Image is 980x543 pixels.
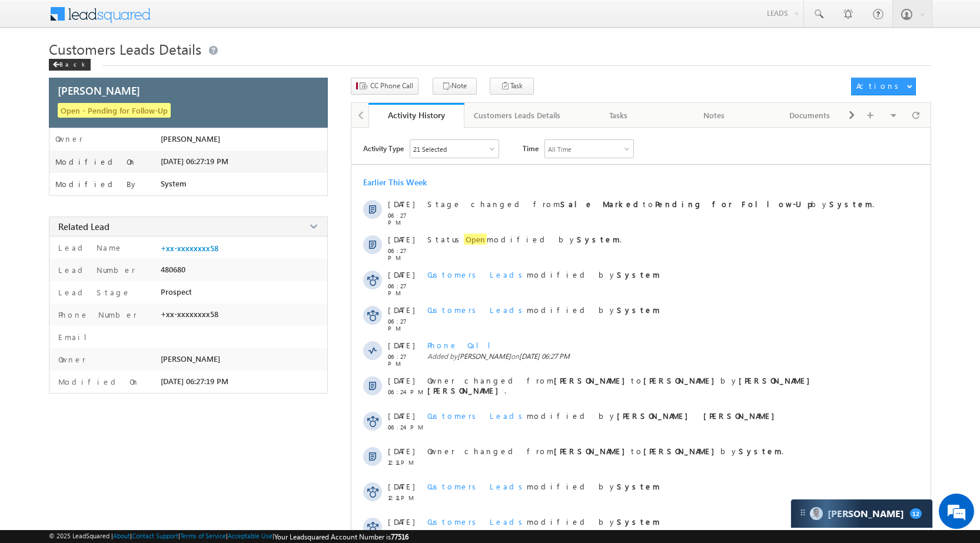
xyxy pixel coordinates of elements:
[388,269,414,279] span: [DATE]
[377,109,456,121] div: Activity History
[457,352,511,361] span: [PERSON_NAME]
[113,532,130,539] a: About
[388,459,423,466] span: 12:11 PM
[388,340,414,350] span: [DATE]
[667,103,763,128] a: Notes
[388,353,423,367] span: 06:27 PM
[55,134,83,144] label: Owner
[55,377,139,387] label: Modified On
[388,424,423,431] span: 06:24 PM
[772,108,848,122] div: Documents
[427,340,500,350] span: Phone Call
[388,305,414,315] span: [DATE]
[427,481,660,491] span: modified by
[427,375,816,395] strong: [PERSON_NAME] [PERSON_NAME]
[55,265,135,275] label: Lead Number
[388,481,414,491] span: [DATE]
[49,39,201,58] span: Customers Leads Details
[577,234,620,244] strong: System
[55,309,137,319] label: Phone Number
[655,199,811,209] strong: Pending for Follow-Up
[388,375,414,385] span: [DATE]
[55,242,123,252] label: Lead Name
[55,332,96,342] label: Email
[643,446,720,456] strong: [PERSON_NAME]
[388,529,423,537] span: 12:11 PM
[388,212,423,226] span: 06:27 PM
[388,411,414,421] span: [DATE]
[617,269,660,279] strong: System
[617,517,660,527] strong: System
[464,234,487,245] span: Open
[58,221,109,232] span: Related Lead
[413,145,447,153] div: 21 Selected
[388,388,423,395] span: 06:24 PM
[427,375,816,395] span: Owner changed from to by .
[427,199,874,209] span: Stage changed from to by .
[55,179,138,189] label: Modified By
[427,269,527,279] span: Customers Leads
[363,139,404,157] span: Activity Type
[739,446,782,456] strong: System
[676,108,752,122] div: Notes
[643,375,720,385] strong: [PERSON_NAME]
[58,83,140,98] span: [PERSON_NAME]
[161,156,228,166] span: [DATE] 06:27:19 PM
[856,81,903,91] div: Actions
[388,446,414,456] span: [DATE]
[391,532,408,541] span: 77516
[161,179,187,188] span: System
[580,108,656,122] div: Tasks
[523,139,539,157] span: Time
[228,532,273,539] a: Acceptable Use
[464,103,571,128] a: Customers Leads Details
[368,103,464,128] a: Activity History
[554,375,631,385] strong: [PERSON_NAME]
[388,282,423,297] span: 06:27 PM
[161,134,220,144] span: [PERSON_NAME]
[180,532,226,539] a: Terms of Service
[554,446,631,456] strong: [PERSON_NAME]
[388,199,414,209] span: [DATE]
[427,352,881,361] span: Added by on
[55,157,137,166] label: Modified On
[388,494,423,501] span: 12:11 PM
[388,318,423,332] span: 06:27 PM
[427,305,660,315] span: modified by
[798,508,808,517] img: carter-drag
[363,176,427,188] div: Earlier This Week
[161,309,218,319] span: +xx-xxxxxxxx58
[388,247,423,261] span: 06:27 PM
[617,305,660,315] strong: System
[427,234,622,245] span: Status modified by .
[427,446,783,456] span: Owner changed from to by .
[274,532,408,541] span: Your Leadsquared Account Number is
[49,532,408,541] span: © 2025 LeadSquared | | | | |
[617,411,780,421] strong: [PERSON_NAME] [PERSON_NAME]
[790,499,933,528] div: carter-dragCarter[PERSON_NAME]12
[829,199,872,209] strong: System
[474,108,560,122] div: Customers Leads Details
[55,354,86,364] label: Owner
[55,287,131,297] label: Lead Stage
[851,78,916,95] button: Actions
[161,377,228,386] span: [DATE] 06:27:19 PM
[161,354,220,364] span: [PERSON_NAME]
[410,140,499,158] div: Owner Changed,Status Changed,Stage Changed,Source Changed,Notes & 16 more..
[427,305,527,315] span: Customers Leads
[490,78,534,95] button: Task
[161,265,185,274] span: 480680
[161,244,218,253] a: +xx-xxxxxxxx58
[370,81,413,91] span: CC Phone Call
[351,78,418,95] button: CC Phone Call
[548,145,572,153] div: All Time
[427,411,780,421] span: modified by
[910,508,922,519] span: 12
[560,199,643,209] strong: Sale Marked
[49,59,91,71] div: Back
[388,234,414,244] span: [DATE]
[388,517,414,527] span: [DATE]
[427,411,527,421] span: Customers Leads
[427,517,660,527] span: modified by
